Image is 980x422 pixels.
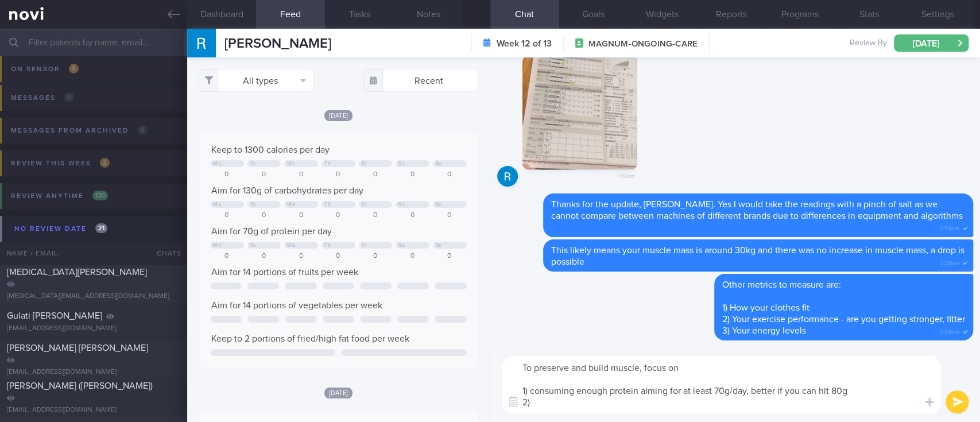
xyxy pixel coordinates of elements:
[247,171,281,179] div: 0
[284,171,318,179] div: 0
[211,301,382,310] span: Aim for 14 portions of vegetables per week
[250,242,256,249] div: Tu
[362,202,367,208] div: Fr
[247,211,281,220] div: 0
[551,200,963,220] span: Thanks for the update, [PERSON_NAME]. Yes I would take the readings with a pinch of salt as we ca...
[213,161,221,167] div: Mo
[210,252,244,261] div: 0
[250,202,256,208] div: Tu
[588,38,698,50] span: MAGNUM-ONGOING-CARE
[95,223,107,233] span: 21
[396,211,429,220] div: 0
[321,211,355,220] div: 0
[359,211,393,220] div: 0
[433,171,467,179] div: 0
[398,242,405,249] div: Sa
[8,123,150,138] div: Messages from Archived
[436,202,442,208] div: Su
[247,252,281,261] div: 0
[722,303,809,312] span: 1) How your clothes fit
[287,161,295,167] div: We
[92,191,108,200] span: 130
[224,37,331,51] span: [PERSON_NAME]
[722,315,965,324] span: 2) Your exercise performance - are you getting stronger, fitter
[436,242,442,249] div: Su
[7,343,148,353] span: [PERSON_NAME] [PERSON_NAME]
[8,90,77,106] div: Messages
[199,69,313,92] button: All types
[850,38,887,49] span: Review By
[497,38,552,49] strong: Week 12 of 13
[398,161,405,167] div: Sa
[321,252,355,261] div: 0
[359,252,393,261] div: 0
[287,242,295,249] div: We
[138,125,148,135] span: 0
[7,406,180,415] div: [EMAIL_ADDRESS][DOMAIN_NAME]
[7,268,147,277] span: [MEDICAL_DATA][PERSON_NAME]
[324,388,353,398] span: [DATE]
[7,381,153,390] span: [PERSON_NAME] ([PERSON_NAME])
[210,171,244,179] div: 0
[362,161,367,167] div: Fr
[211,227,332,236] span: Aim for 70g of protein per day
[396,171,429,179] div: 0
[940,325,959,336] span: 2:59pm
[940,256,959,267] span: 2:58pm
[433,252,467,261] div: 0
[11,221,110,237] div: No review date
[211,145,330,154] span: Keep to 1300 calories per day
[522,55,637,169] img: Photo by Rebecca Goh
[8,156,113,171] div: Review this week
[7,292,180,301] div: [MEDICAL_DATA][EMAIL_ADDRESS][DOMAIN_NAME]
[211,186,363,195] span: Aim for 130g of carbohydrates per day
[324,110,353,121] span: [DATE]
[287,202,295,208] div: We
[324,161,331,167] div: Th
[7,311,102,320] span: Gulati [PERSON_NAME]
[617,169,635,180] span: 1:09pm
[359,171,393,179] div: 0
[398,202,405,208] div: Sa
[321,171,355,179] div: 0
[722,280,841,289] span: Other metrics to measure are:
[100,158,110,168] span: 2
[396,252,429,261] div: 0
[7,324,180,333] div: [EMAIL_ADDRESS][DOMAIN_NAME]
[324,202,331,208] div: Th
[940,222,959,233] span: 2:58pm
[551,246,964,266] span: This likely means your muscle mass is around 30kg and there was no increase in muscle mass, a dro...
[7,368,180,377] div: [EMAIL_ADDRESS][DOMAIN_NAME]
[213,242,221,249] div: Mo
[250,161,256,167] div: Tu
[211,334,409,343] span: Keep to 2 portions of fried/high fat food per week
[284,252,318,261] div: 0
[894,34,969,52] button: [DATE]
[362,242,367,249] div: Fr
[213,202,221,208] div: Mo
[8,188,111,204] div: Review anytime
[64,92,74,102] span: 0
[141,242,187,265] div: Chats
[436,161,442,167] div: Su
[284,211,318,220] div: 0
[211,268,358,277] span: Aim for 14 portions of fruits per week
[210,211,244,220] div: 0
[324,242,331,249] div: Th
[433,211,467,220] div: 0
[722,326,806,335] span: 3) Your energy levels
